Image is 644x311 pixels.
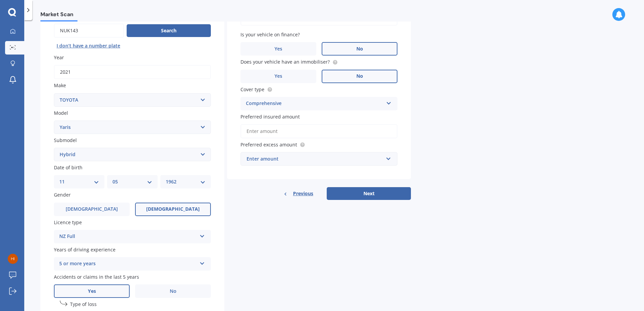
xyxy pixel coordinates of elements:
[54,274,139,280] span: Accidents or claims in the last 5 years
[54,54,64,61] span: Year
[54,192,71,198] span: Gender
[240,31,300,38] span: Is your vehicle on finance?
[240,113,300,120] span: Preferred insured amount
[54,24,124,38] input: Enter plate number
[127,24,211,37] button: Search
[240,86,264,93] span: Cover type
[240,124,397,138] input: Enter amount
[327,187,411,200] button: Next
[88,288,96,294] span: Yes
[54,246,116,253] span: Years of driving experience
[40,11,77,20] span: Market Scan
[54,164,83,171] span: Date of birth
[246,100,383,108] div: Comprehensive
[66,206,118,212] span: [DEMOGRAPHIC_DATA]
[54,137,77,143] span: Submodel
[170,288,176,294] span: No
[247,155,383,163] div: Enter amount
[54,219,82,226] span: Licence type
[70,301,97,308] span: Type of loss
[54,40,123,51] button: I don’t have a number plate
[356,46,363,52] span: No
[275,46,282,52] span: Yes
[146,206,200,212] span: [DEMOGRAPHIC_DATA]
[240,59,330,65] span: Does your vehicle have an immobiliser?
[240,141,297,148] span: Preferred excess amount
[54,65,211,79] input: YYYY
[8,254,18,264] img: baff3b17e6e352eeb474a5f0fc637727
[59,233,197,241] div: NZ Full
[59,260,197,268] div: 5 or more years
[293,188,313,199] span: Previous
[54,82,66,89] span: Make
[356,73,363,79] span: No
[275,73,282,79] span: Yes
[54,110,68,116] span: Model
